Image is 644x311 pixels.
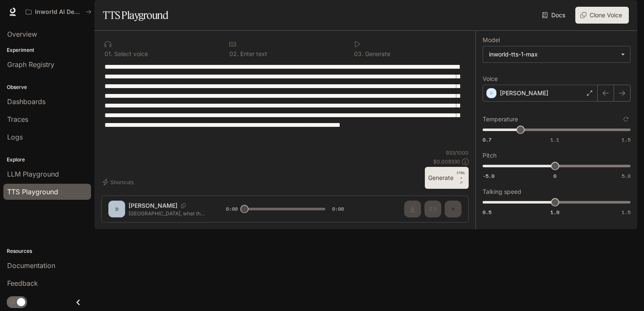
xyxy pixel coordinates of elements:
[500,89,548,97] p: [PERSON_NAME]
[22,3,95,20] button: All workspaces
[483,116,518,122] p: Temperature
[239,51,267,57] p: Enter text
[103,7,168,24] h1: TTS Playground
[457,170,465,180] p: CTRL +
[105,51,113,57] p: 0 1 .
[483,172,494,180] span: -5.0
[113,51,148,57] p: Select voice
[550,136,559,143] span: 1.1
[540,7,569,24] a: Docs
[35,8,82,16] p: Inworld AI Demos
[363,51,390,57] p: Generate
[457,170,465,185] p: ⏎
[622,209,631,216] span: 1.5
[489,50,617,59] div: inworld-tts-1-max
[229,51,239,57] p: 0 2 .
[553,172,556,180] span: 0
[550,209,559,216] span: 1.0
[621,115,631,124] button: Reset to default
[354,51,363,57] p: 0 3 .
[483,76,498,82] p: Voice
[483,189,521,195] p: Talking speed
[575,7,629,24] button: Clone Voice
[483,209,491,216] span: 0.5
[101,175,137,189] button: Shortcuts
[483,37,500,43] p: Model
[622,136,631,143] span: 1.5
[483,153,496,158] p: Pitch
[425,167,469,189] button: GenerateCTRL +⏎
[622,172,631,180] span: 5.0
[483,46,630,62] div: inworld-tts-1-max
[483,136,491,143] span: 0.7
